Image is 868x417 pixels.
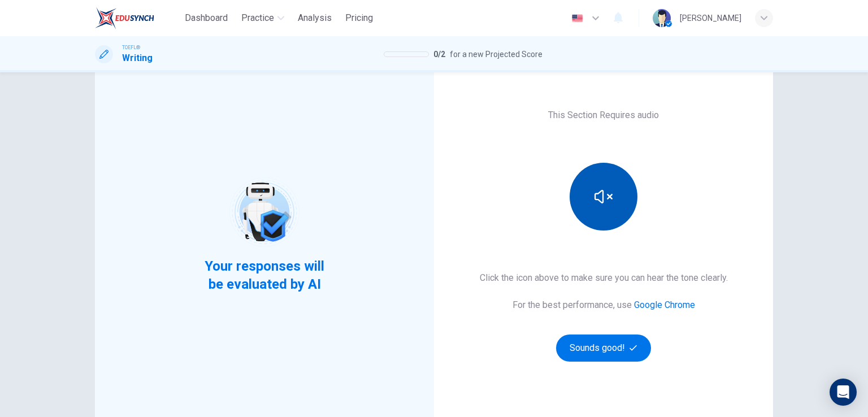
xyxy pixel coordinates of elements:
[185,11,228,25] span: Dashboard
[450,47,542,61] span: for a new Projected Score
[480,271,728,285] h6: Click the icon above to make sure you can hear the tone clearly.
[548,108,659,122] h6: This Section Requires audio
[653,9,671,27] img: Profile picture
[241,11,274,25] span: Practice
[237,8,289,28] button: Practice
[830,379,857,406] div: Open Intercom Messenger
[196,257,333,293] span: Your responses will be evaluated by AI
[570,14,584,23] img: en
[680,11,741,25] div: [PERSON_NAME]
[556,335,651,362] button: Sounds good!
[95,7,180,29] a: EduSynch logo
[122,51,153,65] h1: Writing
[345,11,373,25] span: Pricing
[228,176,300,248] img: robot icon
[95,7,154,29] img: EduSynch logo
[180,8,232,28] button: Dashboard
[513,298,695,312] h6: For the best performance, use
[634,299,695,310] a: Google Chrome
[122,44,140,51] span: TOEFL®
[293,8,336,28] button: Analysis
[433,47,445,61] span: 0 / 2
[298,11,332,25] span: Analysis
[341,8,377,28] button: Pricing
